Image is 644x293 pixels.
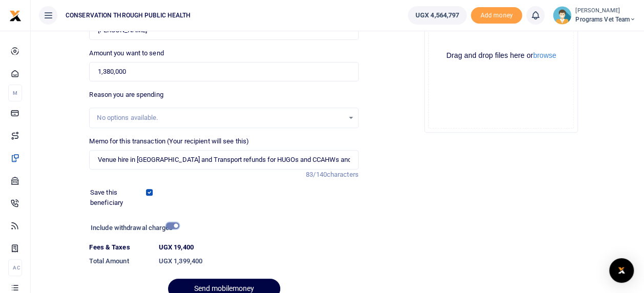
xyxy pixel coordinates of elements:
[306,171,327,178] span: 83/140
[408,6,467,25] a: UGX 4,564,797
[471,7,522,24] li: Toup your wallet
[9,11,22,19] a: logo-small logo-large logo-large
[404,6,471,25] li: Wallet ballance
[159,257,359,265] h6: UGX 1,399,400
[471,7,522,24] span: Add money
[609,258,634,283] div: Open Intercom Messenger
[90,187,148,207] label: Save this beneficiary
[471,11,522,18] a: Add money
[89,136,249,146] label: Memo for this transaction (Your recipient will see this)
[89,90,163,100] label: Reason you are spending
[8,259,22,276] li: Ac
[89,150,358,170] input: Enter extra information
[575,15,636,24] span: Programs Vet Team
[416,10,459,20] span: UGX 4,564,797
[327,171,359,178] span: characters
[575,7,636,15] small: [PERSON_NAME]
[97,113,343,123] div: No options available.
[553,6,571,25] img: profile-user
[429,51,573,60] div: Drag and drop files here or
[8,85,22,101] li: M
[85,242,154,253] dt: Fees & Taxes
[89,48,163,58] label: Amount you want to send
[89,62,358,81] input: UGX
[553,6,636,25] a: profile-user [PERSON_NAME] Programs Vet Team
[91,224,175,232] h6: Include withdrawal charges
[61,11,195,20] span: CONSERVATION THROUGH PUBLIC HEALTH
[533,52,556,59] button: browse
[159,242,194,253] label: UGX 19,400
[89,257,150,265] h6: Total Amount
[9,10,22,22] img: logo-small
